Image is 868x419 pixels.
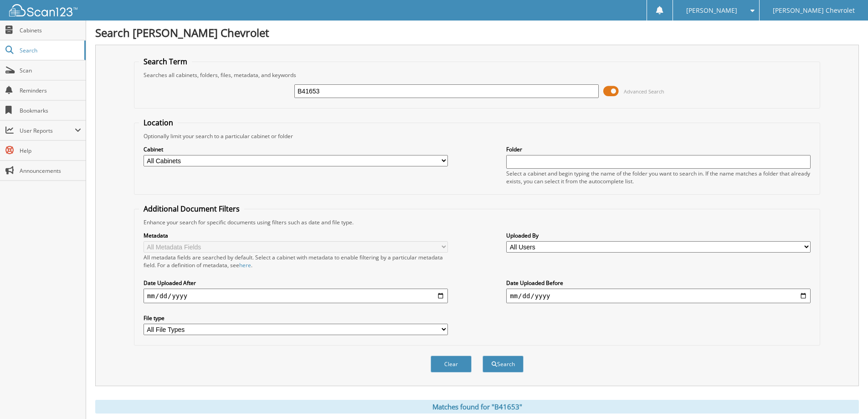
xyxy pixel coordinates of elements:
[20,26,81,34] span: Cabinets
[144,314,448,322] label: File type
[773,8,855,13] span: [PERSON_NAME] Chevrolet
[144,232,448,239] label: Metadata
[139,57,192,67] legend: Search Term
[139,71,815,79] div: Searches all cabinets, folders, files, metadata, and keywords
[506,170,811,185] div: Select a cabinet and begin typing the name of the folder you want to search in. If the name match...
[139,132,815,140] div: Optionally limit your search to a particular cabinet or folder
[20,147,81,155] span: Help
[506,289,811,303] input: end
[20,87,81,94] span: Reminders
[239,261,251,269] a: here
[144,145,448,153] label: Cabinet
[20,67,81,74] span: Scan
[506,145,811,153] label: Folder
[139,118,178,128] legend: Location
[20,167,81,175] span: Announcements
[20,47,80,54] span: Search
[9,4,77,16] img: scan123-logo-white.svg
[431,356,472,372] button: Clear
[506,279,811,287] label: Date Uploaded Before
[483,356,524,372] button: Search
[20,127,75,134] span: User Reports
[144,253,448,269] div: All metadata fields are searched by default. Select a cabinet with metadata to enable filtering b...
[624,88,664,95] span: Advanced Search
[95,25,859,40] h1: Search [PERSON_NAME] Chevrolet
[506,232,811,239] label: Uploaded By
[144,289,448,303] input: start
[144,279,448,287] label: Date Uploaded After
[686,8,737,13] span: [PERSON_NAME]
[95,400,859,414] div: Matches found for "B41653"
[20,107,81,114] span: Bookmarks
[139,218,815,226] div: Enhance your search for specific documents using filters such as date and file type.
[139,204,244,214] legend: Additional Document Filters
